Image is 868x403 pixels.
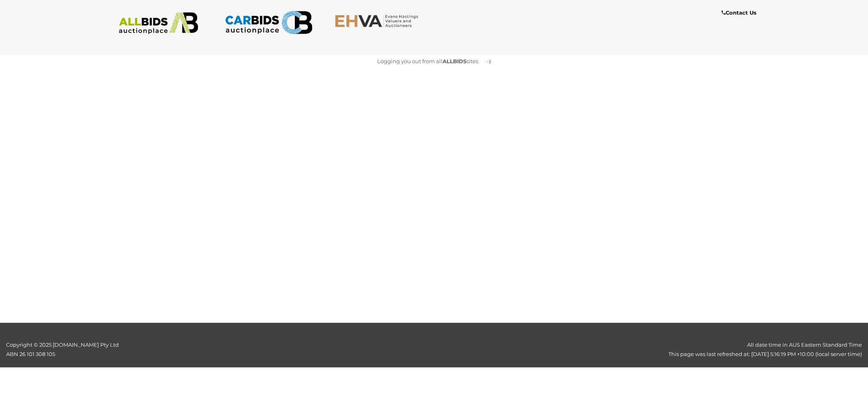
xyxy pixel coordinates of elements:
[443,58,466,64] b: ALLBIDS
[722,8,758,17] a: Contact Us
[114,12,202,34] img: ALLBIDS.com.au
[225,8,313,37] img: CARBIDS.com.au
[335,14,423,28] img: EHVA.com.au
[722,9,756,16] b: Contact Us
[217,340,868,359] div: All date time in AUS Eastern Standard Time This page was last refreshed at: [DATE] 5:16:19 PM +10...
[484,60,491,64] img: small-loading.gif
